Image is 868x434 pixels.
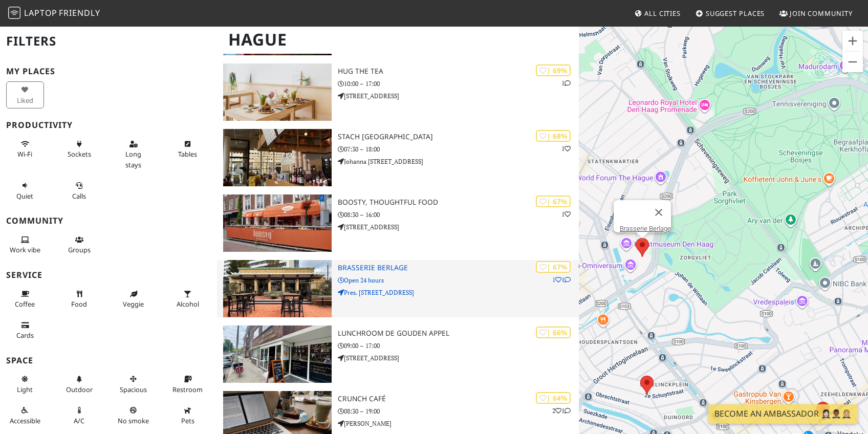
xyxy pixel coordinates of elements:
[217,325,579,383] a: Lunchroom de Gouden Appel | 66% Lunchroom de Gouden Appel 09:00 – 17:00 [STREET_ADDRESS]
[10,416,40,425] span: Accessible
[338,419,579,428] p: [PERSON_NAME]
[217,194,579,252] a: Boosty, thoughtful food | 67% 1 Boosty, thoughtful food 08:30 – 16:00 [STREET_ADDRESS]
[24,7,57,18] span: Laptop
[223,325,332,383] img: Lunchroom de Gouden Appel
[561,78,571,88] p: 1
[842,52,863,72] button: Zoom indietro
[708,404,858,424] a: Become an Ambassador 🤵🏻‍♀️🤵🏾‍♂️🤵🏼‍♀️
[644,9,681,18] span: All Cities
[338,264,579,272] h3: Brasserie Berlage
[6,67,211,76] h3: My Places
[6,356,211,365] h3: Space
[120,385,147,394] span: Spacious
[17,385,33,394] span: Natural light
[338,341,579,351] p: 09:00 – 17:00
[338,329,579,338] h3: Lunchroom de Gouden Appel
[790,9,853,18] span: Join Community
[691,4,769,23] a: Suggest Places
[706,9,765,18] span: Suggest Places
[123,299,144,309] span: Veggie
[338,91,579,101] p: [STREET_ADDRESS]
[66,385,93,394] span: Outdoor area
[217,129,579,186] a: STACH Den Haag | 68% 1 STACH [GEOGRAPHIC_DATA] 07:30 – 18:00 Johanna [STREET_ADDRESS]
[6,177,44,204] button: Quiet
[338,288,579,297] p: Pres. [STREET_ADDRESS]
[338,79,579,89] p: 10:00 – 17:00
[172,385,203,394] span: Restroom
[115,286,153,313] button: Veggie
[60,177,98,204] button: Calls
[536,130,571,142] div: | 68%
[60,136,98,163] button: Sockets
[338,222,579,232] p: [STREET_ADDRESS]
[536,392,571,404] div: | 64%
[536,196,571,207] div: | 67%
[181,416,194,425] span: Pet friendly
[6,286,44,313] button: Coffee
[6,270,211,280] h3: Service
[338,275,579,285] p: Open 24 hours
[74,416,84,425] span: Air conditioned
[17,149,32,159] span: Stable Wi-Fi
[620,225,671,232] a: Brasserie Berlage
[6,231,44,258] button: Work vibe
[60,371,98,398] button: Outdoor
[169,371,207,398] button: Restroom
[16,331,34,340] span: Credit cards
[59,7,100,18] span: Friendly
[223,129,332,186] img: STACH Den Haag
[223,194,332,252] img: Boosty, thoughtful food
[338,67,579,76] h3: HUG THE TEA
[6,371,44,398] button: Light
[72,191,86,201] span: Video/audio calls
[552,406,571,416] p: 2 1
[217,63,579,121] a: HUG THE TEA | 69% 1 HUG THE TEA 10:00 – 17:00 [STREET_ADDRESS]
[68,149,91,159] span: Power sockets
[8,7,20,19] img: LaptopFriendly
[60,402,98,429] button: A/C
[68,245,91,254] span: Group tables
[6,136,44,163] button: Wi-Fi
[15,299,35,309] span: Coffee
[552,275,571,285] p: 1 1
[8,5,100,23] a: LaptopFriendly LaptopFriendly
[16,191,33,201] span: Quiet
[338,395,579,403] h3: Crunch Café
[338,198,579,207] h3: Boosty, thoughtful food
[842,31,863,51] button: Zoom avanti
[71,299,87,309] span: Food
[220,26,577,54] h1: Hague
[118,416,149,425] span: Smoke free
[115,402,153,429] button: No smoke
[6,317,44,344] button: Cards
[223,63,332,121] img: HUG THE TEA
[169,136,207,163] button: Tables
[115,136,153,173] button: Long stays
[10,245,40,254] span: People working
[561,144,571,154] p: 1
[536,64,571,76] div: | 69%
[561,209,571,219] p: 1
[125,149,141,169] span: Long stays
[177,299,199,309] span: Alcohol
[223,260,332,317] img: Brasserie Berlage
[6,402,44,429] button: Accessible
[646,200,671,225] button: Chiudi
[60,231,98,258] button: Groups
[630,4,685,23] a: All Cities
[6,26,211,57] h2: Filters
[338,157,579,166] p: Johanna [STREET_ADDRESS]
[217,260,579,317] a: Brasserie Berlage | 67% 11 Brasserie Berlage Open 24 hours Pres. [STREET_ADDRESS]
[338,133,579,141] h3: STACH [GEOGRAPHIC_DATA]
[169,286,207,313] button: Alcohol
[338,406,579,416] p: 08:30 – 19:00
[338,144,579,154] p: 07:30 – 18:00
[178,149,197,159] span: Work-friendly tables
[536,261,571,273] div: | 67%
[6,216,211,226] h3: Community
[338,353,579,363] p: [STREET_ADDRESS]
[536,327,571,338] div: | 66%
[169,402,207,429] button: Pets
[60,286,98,313] button: Food
[775,4,857,23] a: Join Community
